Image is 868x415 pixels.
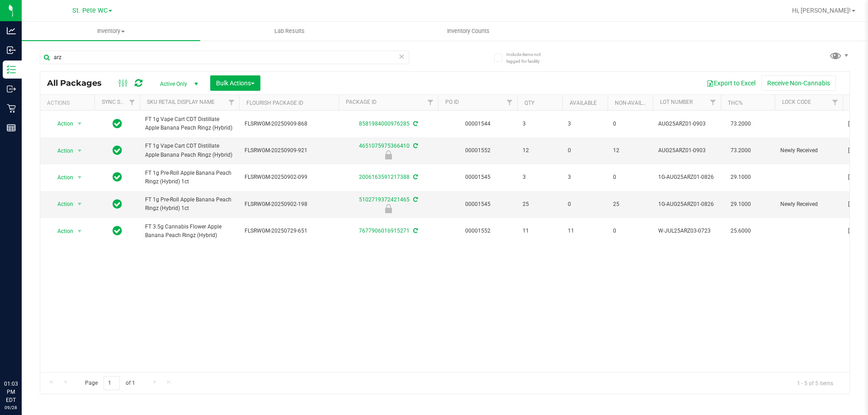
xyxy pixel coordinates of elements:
button: Export to Excel [701,75,761,91]
span: Page of 1 [77,376,142,390]
a: Lab Results [200,22,379,41]
inline-svg: Analytics [7,26,16,35]
a: 00001552 [465,147,491,154]
span: 25.6000 [726,224,755,238]
span: 0 [613,173,647,182]
a: THC% [728,100,743,106]
span: All Packages [47,78,111,88]
a: PO ID [445,99,459,105]
div: Newly Received [337,204,439,213]
a: 7677906016915271 [359,228,410,234]
a: 5102719372421465 [359,196,410,203]
span: AUG25ARZ01-0903 [658,146,715,155]
span: 3 [523,120,557,128]
inline-svg: Reports [7,123,16,132]
span: Hi, [PERSON_NAME]! [792,7,851,14]
span: In Sync [113,117,122,130]
span: 25 [613,200,647,209]
span: FT 3.5g Cannabis Flower Apple Banana Peach Ringz (Hybrid) [145,223,234,240]
span: 0 [613,227,647,235]
span: Sync from Compliance System [412,121,418,127]
span: 0 [568,200,602,209]
span: Action [49,171,74,184]
span: Include items not tagged for facility [506,51,552,65]
span: 3 [568,173,602,182]
a: Inventory [22,22,200,41]
span: select [74,198,85,210]
span: 1G-AUG25ARZ01-0826 [658,200,715,209]
a: Sync Status [102,99,137,105]
span: select [74,225,85,238]
a: 8581984000976285 [359,121,410,127]
a: Available [570,100,597,106]
span: FT 1g Vape Cart CDT Distillate Apple Banana Peach Ringz (Hybrid) [145,115,234,132]
span: Action [49,225,74,238]
span: FT 1g Pre-Roll Apple Banana Peach Ringz (Hybrid) 1ct [145,196,234,213]
span: Clear [398,51,405,62]
span: In Sync [113,224,122,237]
button: Bulk Actions [210,75,260,91]
span: FLSRWGM-20250729-651 [245,227,333,235]
span: Inventory [22,27,200,35]
span: 1 - 5 of 5 items [790,376,840,390]
a: Non-Available [615,100,655,106]
span: FLSRWGM-20250909-868 [245,120,333,128]
div: Newly Received [337,150,439,159]
a: 00001544 [465,121,491,127]
a: Flourish Package ID [246,100,303,106]
a: Filter [706,95,721,110]
a: 00001545 [465,174,491,180]
span: Lab Results [262,27,317,35]
span: 25 [523,200,557,209]
a: 4651075975366410 [359,143,410,149]
inline-svg: Outbound [7,84,16,93]
span: In Sync [113,198,122,210]
span: W-JUL25ARZ03-0723 [658,227,715,235]
span: Sync from Compliance System [412,174,418,180]
a: Filter [502,95,517,110]
inline-svg: Inbound [7,46,16,55]
span: 73.2000 [726,144,755,157]
span: In Sync [113,144,122,157]
span: 11 [523,227,557,235]
span: FLSRWGM-20250902-198 [245,200,333,209]
span: FLSRWGM-20250902-099 [245,173,333,182]
span: Sync from Compliance System [412,196,418,203]
a: Lot Number [660,99,693,105]
span: 0 [613,120,647,128]
a: Sku Retail Display Name [147,99,215,105]
span: Newly Received [780,200,837,209]
span: Inventory Counts [435,27,502,35]
p: 01:03 PM EDT [4,380,18,404]
iframe: Resource center [9,343,36,370]
span: FT 1g Vape Cart CDT Distillate Apple Banana Peach Ringz (Hybrid) [145,142,234,159]
inline-svg: Retail [7,104,16,113]
a: Filter [423,95,438,110]
a: Package ID [346,99,377,105]
a: 2006163591217388 [359,174,410,180]
span: Sync from Compliance System [412,143,418,149]
span: 3 [568,120,602,128]
span: Bulk Actions [216,79,255,87]
a: Filter [224,95,239,110]
a: Lock Code [782,99,811,105]
span: Action [49,117,74,130]
span: select [74,117,85,130]
span: 73.2000 [726,117,755,131]
a: 00001552 [465,228,491,234]
span: St. Pete WC [72,7,108,14]
span: 12 [523,146,557,155]
p: 09/28 [4,404,18,411]
a: Filter [828,95,843,110]
span: select [74,145,85,157]
span: Action [49,198,74,210]
span: Newly Received [780,146,837,155]
span: In Sync [113,171,122,183]
span: AUG25ARZ01-0903 [658,120,715,128]
span: 3 [523,173,557,182]
span: 29.1000 [726,171,755,184]
a: Inventory Counts [379,22,557,41]
span: 11 [568,227,602,235]
span: 0 [568,146,602,155]
a: 00001545 [465,201,491,207]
